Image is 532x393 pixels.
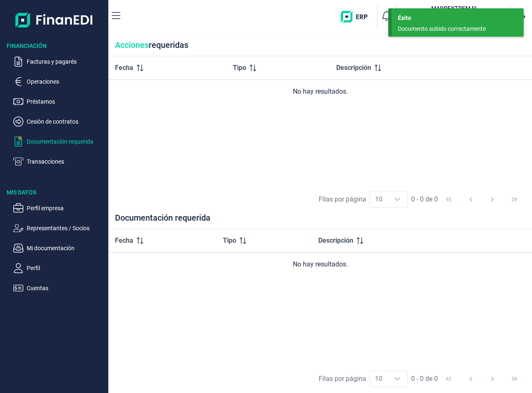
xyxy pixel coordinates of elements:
[13,117,105,127] button: Cesión de contratos
[461,369,481,389] button: Previous Page
[336,63,371,73] span: Descripción
[319,374,366,384] div: Filas por página
[27,283,105,293] p: Cuentas
[505,369,525,389] button: Last Page
[13,263,105,273] button: Perfil
[13,243,105,253] button: Mi documentación
[341,11,374,22] img: erp
[27,203,105,213] p: Perfil empresa
[411,376,438,382] span: 0 - 0 de 0
[108,214,532,229] div: Documentación requerida
[398,25,511,33] div: Documento subido correctamente
[115,259,525,269] div: No hay resultados.
[505,189,525,209] button: Last Page
[233,63,246,73] span: Tipo
[115,40,149,50] span: Acciones
[15,7,93,33] img: Logo de aplicación
[13,283,105,293] button: Cuentas
[27,263,105,273] p: Perfil
[13,97,105,107] button: Préstamos
[461,189,481,209] button: Previous Page
[27,77,105,87] p: Operaciones
[223,236,236,246] span: Tipo
[318,236,353,246] span: Descripción
[400,4,507,29] button: MAMADREXTREM SL[PERSON_NAME] [PERSON_NAME](B87353108)
[387,192,407,207] div: Choose
[416,4,493,12] h3: MADREXTREM SL
[27,137,105,147] p: Documentación requerida
[13,203,105,213] button: Perfil empresa
[27,223,105,233] p: Representantes / Socios
[115,63,133,73] span: Fecha
[115,236,133,246] span: Fecha
[13,57,105,67] button: Facturas y pagarés
[108,34,532,56] div: requeridas
[13,157,105,167] button: Transacciones
[482,189,502,209] button: Next Page
[27,157,105,167] p: Transacciones
[411,196,438,203] span: 0 - 0 de 0
[115,87,525,97] div: No hay resultados.
[439,369,459,389] button: First Page
[387,371,407,387] div: Choose
[13,77,105,87] button: Operaciones
[27,97,105,107] p: Préstamos
[13,137,105,147] button: Documentación requerida
[398,14,517,22] div: Éxito
[27,243,105,253] p: Mi documentación
[319,194,366,204] div: Filas por página
[13,223,105,233] button: Representantes / Socios
[27,117,105,127] p: Cesión de contratos
[27,57,105,67] p: Facturas y pagarés
[439,189,459,209] button: First Page
[482,369,502,389] button: Next Page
